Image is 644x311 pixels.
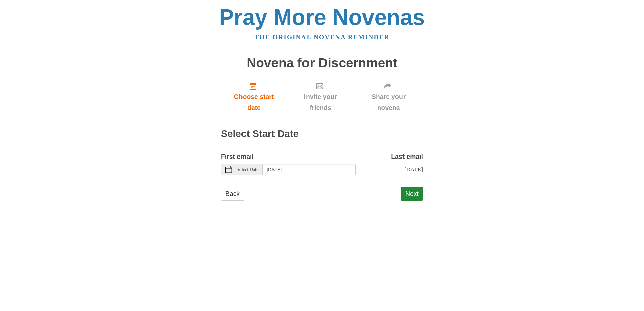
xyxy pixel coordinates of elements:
a: Share your novena [354,77,423,117]
a: Back [221,187,244,201]
a: Pray More Novenas [219,5,425,30]
span: Share your novena [361,91,416,113]
span: Select Date [237,167,258,172]
span: [DATE] [404,166,423,173]
h2: Select Start Date [221,129,423,139]
a: The original novena reminder [255,34,390,41]
h1: Novena for Discernment [221,56,423,70]
label: Last email [391,151,423,162]
label: First email [221,151,254,162]
a: Choose start date [221,77,287,117]
a: Invite your friends [287,77,354,117]
span: Invite your friends [294,91,347,113]
button: Next [401,187,423,201]
span: Choose start date [228,91,280,113]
